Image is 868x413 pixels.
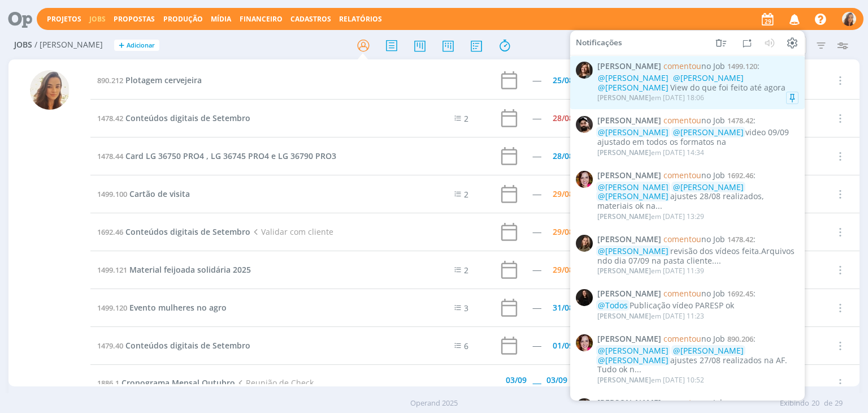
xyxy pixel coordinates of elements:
[509,384,524,390] div: 14:00
[532,304,541,312] div: -----
[663,170,725,180] span: no Job
[727,334,753,344] span: 890.206
[663,288,701,299] span: comentou
[597,74,798,93] div: View do que foi feito até agora
[129,264,251,275] span: Material feijoada solidária 2025
[598,127,669,137] span: @[PERSON_NAME]
[47,14,81,24] a: Projetos
[598,72,669,83] span: @[PERSON_NAME]
[597,212,651,221] span: [PERSON_NAME]
[576,334,593,351] img: B
[129,302,227,313] span: Evento mulheres no agro
[114,40,159,51] button: +Adicionar
[597,62,661,71] span: [PERSON_NAME]
[727,115,753,126] span: 1478.42
[553,114,574,122] div: 28/08
[97,378,119,388] span: 1886.1
[673,181,744,192] span: @[PERSON_NAME]
[576,62,593,79] img: L
[727,170,753,180] span: 1692.46
[553,152,574,160] div: 28/08
[597,267,704,275] div: em [DATE] 11:39
[727,234,753,244] span: 1478.42
[597,266,651,276] span: [PERSON_NAME]
[598,81,669,92] span: @[PERSON_NAME]
[97,226,250,237] a: 1692.46Conteúdos digitais de Setembro
[597,116,798,126] span: :
[597,128,798,147] div: video 09/09 ajustado em todos os formatos na
[576,38,622,48] span: Notificações
[727,289,753,299] span: 1692.45
[532,152,541,160] div: -----
[598,345,669,356] span: @[PERSON_NAME]
[549,384,565,390] div: 15:00
[598,191,669,201] span: @[PERSON_NAME]
[663,115,725,126] span: no Job
[97,227,123,237] span: 1692.46
[597,171,798,180] span: :
[464,303,468,313] span: 3
[597,376,704,384] div: em [DATE] 10:52
[598,354,669,365] span: @[PERSON_NAME]
[663,288,725,299] span: no Job
[207,15,235,24] button: Mídia
[240,14,283,24] a: Financeiro
[780,398,809,409] span: Exibindo
[97,151,123,161] span: 1478.44
[89,14,106,24] a: Jobs
[129,188,190,199] span: Cartão de visita
[464,341,468,351] span: 6
[14,40,32,50] span: Jobs
[597,62,798,71] span: :
[597,398,661,408] span: [PERSON_NAME]
[532,76,541,84] div: -----
[597,289,798,299] span: :
[597,375,651,385] span: [PERSON_NAME]
[553,304,574,312] div: 31/08
[663,170,701,180] span: comentou
[114,14,155,24] span: Propostas
[553,228,574,236] div: 29/08
[597,334,661,344] span: [PERSON_NAME]
[97,188,190,199] a: 1499.100Cartão de visita
[532,342,541,350] div: -----
[30,70,70,110] img: V
[597,235,661,244] span: [PERSON_NAME]
[597,213,704,221] div: em [DATE] 13:29
[663,333,725,344] span: no Job
[553,190,574,198] div: 29/08
[236,15,286,24] button: Financeiro
[597,346,798,375] div: ajustes 27/08 realizados na AF. Tudo ok n...
[576,235,593,252] img: J
[532,377,541,388] span: -----
[97,113,123,123] span: 1478.42
[127,42,155,49] span: Adicionar
[97,150,336,161] a: 1478.44Card LG 36750 PRO4 , LG 36745 PRO4 e LG 36790 PRO3
[663,61,701,71] span: comentou
[811,398,819,409] span: 20
[97,341,123,351] span: 1479.40
[86,15,109,24] button: Jobs
[673,345,744,356] span: @[PERSON_NAME]
[576,289,593,306] img: S
[842,12,856,26] img: V
[110,15,158,24] button: Propostas
[125,340,250,351] span: Conteúdos digitais de Setembro
[339,14,382,24] a: Relatórios
[597,398,798,408] span: :
[663,234,725,244] span: no Job
[125,150,336,161] span: Card LG 36750 PRO4 , LG 36745 PRO4 e LG 36790 PRO3
[663,234,701,244] span: comentou
[97,302,227,313] a: 1499.120Evento mulheres no agro
[553,76,574,84] div: 25/08
[597,148,704,156] div: em [DATE] 14:34
[506,376,527,384] div: 03/09
[97,265,127,275] span: 1499.121
[553,266,574,274] div: 29/08
[663,115,701,126] span: comentou
[125,113,250,123] span: Conteúdos digitais de Setembro
[673,72,744,83] span: @[PERSON_NAME]
[597,301,798,311] div: Publicação vídeo PARESP ok
[290,14,331,24] span: Cadastros
[835,398,843,409] span: 29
